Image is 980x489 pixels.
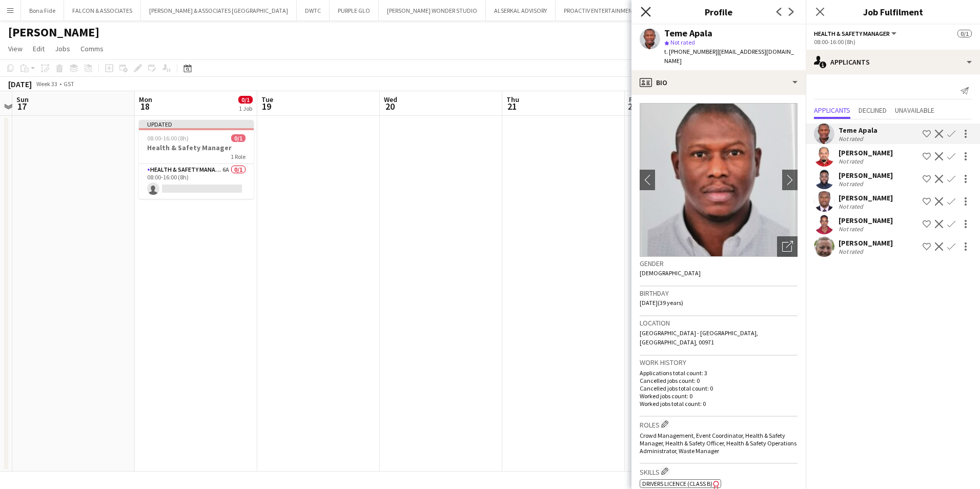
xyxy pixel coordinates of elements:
span: Unavailable [895,107,934,114]
h3: Gender [640,259,798,268]
button: Bona Fide [21,1,64,21]
span: Thu [506,95,519,104]
span: [GEOGRAPHIC_DATA] - [GEOGRAPHIC_DATA], [GEOGRAPHIC_DATA], 00971 [640,329,758,346]
app-job-card: Updated08:00-16:00 (8h)0/1Health & Safety Manager1 RoleHealth & Safety Manager6A0/108:00-16:00 (8h) [139,120,254,199]
div: Bio [631,70,806,95]
span: 0/1 [238,96,253,104]
button: DWTC [297,1,330,21]
span: Comms [80,44,104,53]
button: ALSERKAL ADVISORY [486,1,556,21]
img: Crew avatar or photo [640,103,798,257]
div: [PERSON_NAME] [839,148,893,157]
span: Jobs [55,44,70,53]
button: [PERSON_NAME] WONDER STUDIO [379,1,486,21]
div: Not rated [839,157,865,165]
span: [DATE] (39 years) [640,299,683,307]
h3: Work history [640,358,798,367]
span: Crowd Management, Event Coordinator, Health & Safety Manager, Health & Safety Officer, Health & S... [640,432,797,455]
span: Not rated [670,38,695,46]
span: 17 [15,100,29,112]
div: 1 Job [239,105,252,112]
div: Updated [139,120,254,128]
span: 0/1 [957,30,972,37]
div: Not rated [839,248,865,255]
h3: Profile [631,5,806,18]
p: Applications total count: 3 [640,369,798,377]
button: PURPLE GLO [330,1,379,21]
p: Cancelled jobs count: 0 [640,377,798,384]
a: Edit [29,42,49,55]
div: Not rated [839,180,865,188]
a: Comms [76,42,108,55]
div: [DATE] [8,79,32,89]
span: Declined [859,107,887,114]
div: Not rated [839,135,865,142]
span: 19 [260,100,273,112]
div: [PERSON_NAME] [839,171,893,180]
p: Worked jobs total count: 0 [640,400,798,407]
div: Open photos pop-in [777,236,798,257]
div: Teme Apala [839,126,877,135]
span: 1 Role [231,153,246,160]
div: Applicants [806,50,980,74]
div: [PERSON_NAME] [839,193,893,202]
span: Wed [384,95,397,104]
app-card-role: Health & Safety Manager6A0/108:00-16:00 (8h) [139,164,254,199]
span: 0/1 [231,134,246,142]
p: Cancelled jobs total count: 0 [640,384,798,392]
span: 08:00-16:00 (8h) [147,134,189,142]
button: PROACTIV ENTERTAINMENT [556,1,645,21]
a: View [4,42,27,55]
h3: Roles [640,419,798,430]
div: [PERSON_NAME] [839,238,893,248]
h3: Skills [640,466,798,477]
span: Edit [33,44,45,53]
span: Drivers Licence (Class B) [642,480,712,487]
span: 20 [382,100,397,112]
span: Tue [261,95,273,104]
span: t. [PHONE_NUMBER] [664,48,718,55]
h3: Health & Safety Manager [139,143,254,152]
h3: Job Fulfilment [806,5,980,18]
div: GST [64,80,74,88]
div: Teme Apala [664,29,712,38]
span: Applicants [814,107,850,114]
span: [DEMOGRAPHIC_DATA] [640,269,701,277]
span: Week 33 [34,80,59,88]
div: Not rated [839,225,865,233]
div: 08:00-16:00 (8h) [814,38,972,46]
span: Fri [629,95,637,104]
span: Sun [16,95,29,104]
h3: Location [640,318,798,328]
div: Not rated [839,202,865,210]
span: Health & Safety Manager [814,30,890,37]
button: FALCON & ASSOCIATES [64,1,141,21]
span: 22 [627,100,637,112]
span: Mon [139,95,152,104]
button: Health & Safety Manager [814,30,898,37]
span: 18 [137,100,152,112]
div: [PERSON_NAME] [839,216,893,225]
a: Jobs [51,42,74,55]
button: [PERSON_NAME] & ASSOCIATES [GEOGRAPHIC_DATA] [141,1,297,21]
span: 21 [505,100,519,112]
span: View [8,44,23,53]
span: | [EMAIL_ADDRESS][DOMAIN_NAME] [664,48,794,65]
h3: Birthday [640,289,798,298]
p: Worked jobs count: 0 [640,392,798,400]
h1: [PERSON_NAME] [8,25,99,40]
